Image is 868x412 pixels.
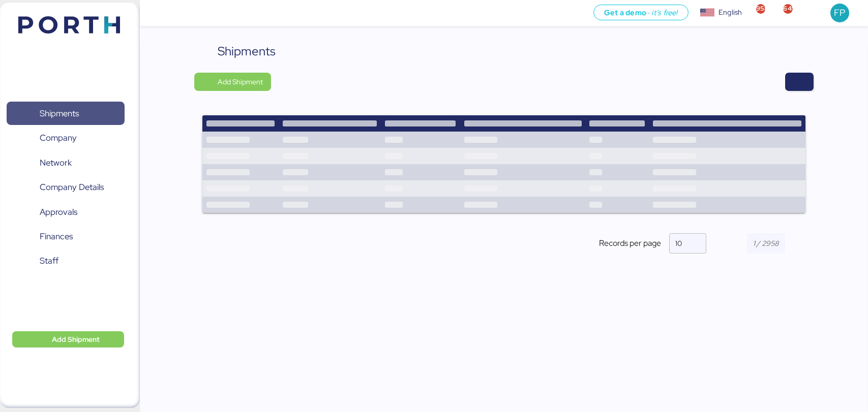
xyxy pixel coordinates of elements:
[218,76,263,88] span: Add Shipment
[7,225,125,248] a: Finances
[146,5,163,22] button: Menu
[599,237,661,249] span: Records per page
[7,176,125,199] a: Company Details
[40,205,77,219] span: Approvals
[40,180,104,195] span: Company Details
[7,200,125,224] a: Approvals
[52,333,100,345] span: Add Shipment
[7,151,125,174] a: Network
[40,155,72,170] span: Network
[7,126,125,150] a: Company
[194,73,271,91] button: Add Shipment
[747,233,785,253] input: 1 / 2958
[834,6,845,19] span: FP
[218,42,276,60] div: Shipments
[7,249,125,273] a: Staff
[40,253,58,268] span: Staff
[675,239,682,248] span: 10
[40,229,73,244] span: Finances
[12,331,124,347] button: Add Shipment
[7,102,125,125] a: Shipments
[40,131,77,145] span: Company
[40,106,79,121] span: Shipments
[719,7,742,18] div: English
